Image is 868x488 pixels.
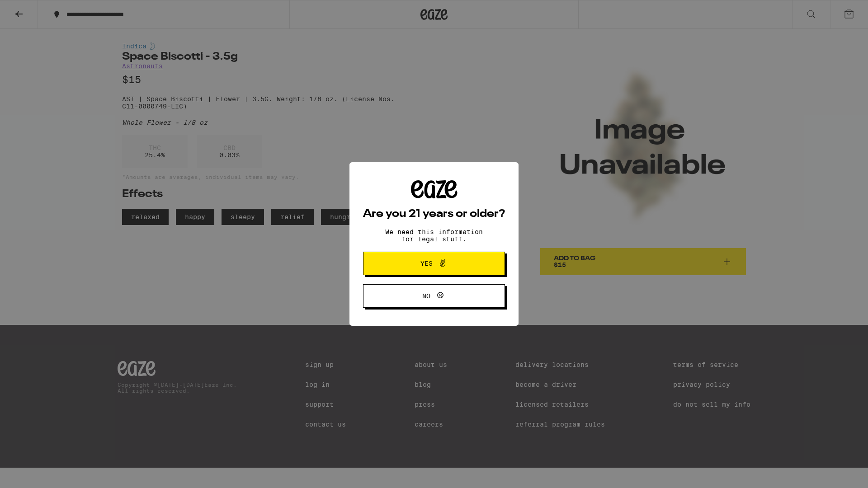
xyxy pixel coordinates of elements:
span: No [422,293,430,299]
h2: Are you 21 years or older? [363,209,505,220]
span: Yes [420,260,433,267]
button: No [363,284,505,308]
button: Yes [363,252,505,275]
p: We need this information for legal stuff. [377,228,491,243]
